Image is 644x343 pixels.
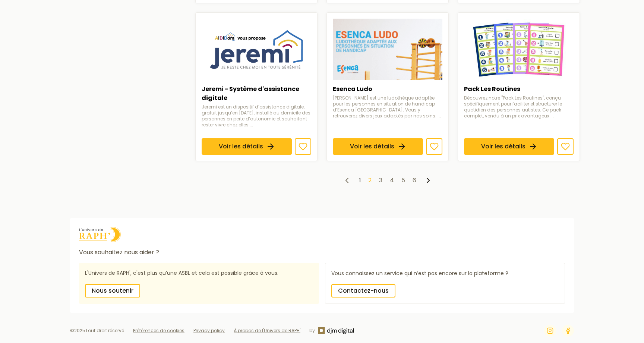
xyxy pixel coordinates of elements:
a: by [309,327,354,334]
a: Voir les détails [464,138,554,155]
img: DJM digital logo [318,327,354,334]
span: by [309,328,315,334]
a: 6 [413,176,416,185]
p: Vous connaissez un service qui n’est pas encore sur la plateforme ? [331,269,559,278]
a: 2 [368,176,372,185]
button: Ajouter aux favoris [426,138,442,155]
p: Vous souhaitez nous aider ? [79,248,565,257]
span: Nous soutenir [92,286,133,295]
a: 4 [390,176,394,185]
button: Préférences de cookies [133,328,184,334]
button: Ajouter aux favoris [295,138,311,155]
a: Contactez-nous [331,284,395,298]
button: Ajouter aux favoris [557,138,574,155]
span: Contactez-nous [338,286,389,295]
a: 1 [359,176,361,185]
a: Facebook de l'Univers de RAPH' [562,325,574,337]
img: logo Univers de Raph [79,227,121,242]
a: À propos de l'Univers de RAPH' [234,327,300,334]
a: Instagram de l'Univers de RAPH' [544,325,556,337]
a: Nous soutenir [85,284,140,298]
a: Voir les détails [202,138,292,155]
li: © 2025 Tout droit réservé [70,328,124,334]
a: Voir les détails [333,138,423,155]
p: L'Univers de RAPH', c'est plus qu’une ASBL et cela est possible grâce à vous. [85,269,313,278]
a: 5 [401,176,405,185]
a: 3 [379,176,382,185]
a: Privacy policy [193,327,225,334]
